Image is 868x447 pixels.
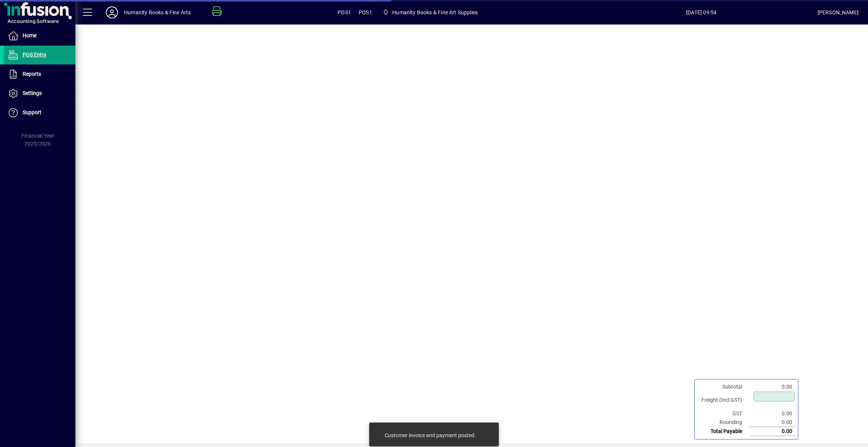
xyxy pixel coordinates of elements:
span: Reports [23,71,41,77]
span: POS1 [338,6,351,18]
a: Support [4,103,75,122]
div: Customer invoice and payment posted. [385,432,476,439]
span: Support [23,109,41,115]
td: 0.00 [750,427,795,436]
span: Home [23,32,37,38]
td: Rounding [698,418,750,427]
span: Humanity Books & Fine Art Supplies [380,6,481,19]
td: 0.00 [750,383,795,391]
button: Profile [100,6,124,19]
td: 0.00 [750,409,795,418]
td: GST [698,409,750,418]
a: Reports [4,65,75,84]
span: Settings [23,90,42,96]
span: Humanity Books & Fine Art Supplies [392,6,478,18]
td: Subtotal [698,383,750,391]
a: Home [4,26,75,45]
span: POS Entry [23,52,46,58]
td: 0.00 [750,418,795,427]
span: POS1 [359,6,372,18]
a: Settings [4,84,75,103]
td: Total Payable [698,427,750,436]
span: [DATE] 09:54 [585,6,818,18]
div: [PERSON_NAME] [818,6,859,18]
td: Freight (Incl GST) [698,391,750,409]
div: Humanity Books & Fine Arts [124,6,191,18]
